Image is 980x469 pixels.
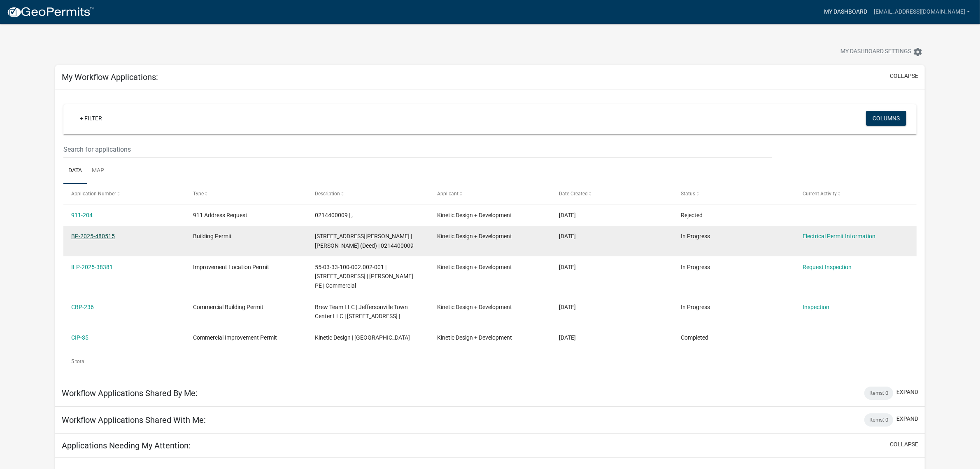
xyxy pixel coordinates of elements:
[803,264,852,270] a: Request Inspection
[840,47,911,57] span: My Dashboard Settings
[681,264,710,270] span: In Progress
[681,334,708,341] span: Completed
[896,388,918,396] button: expand
[55,89,925,380] div: collapse
[821,4,871,20] a: My Dashboard
[866,111,906,126] button: Columns
[913,47,923,57] i: settings
[437,212,512,218] span: Kinetic Design + Development
[559,191,588,197] span: Date Created
[193,264,269,270] span: Improvement Location Permit
[315,334,410,341] span: Kinetic Design | WATER STREET
[437,334,512,341] span: Kinetic Design + Development
[193,334,277,341] span: Commercial Improvement Permit
[193,212,247,218] span: 911 Address Request
[437,264,512,270] span: Kinetic Design + Development
[559,304,576,310] span: 08/23/2023
[193,191,204,197] span: Type
[71,233,115,239] a: BP-2025-480515
[315,212,353,218] span: 0214400009 | ,
[551,184,673,204] datatable-header-cell: Date Created
[834,44,929,60] button: My Dashboard Settingssettings
[71,212,93,218] a: 911-204
[315,264,414,289] span: 55-03-33-100-002.002-001 | 6812 N S R 42 | Rodney Parrott PE | Commercial
[437,304,512,310] span: Kinetic Design + Development
[896,415,918,423] button: expand
[429,184,551,204] datatable-header-cell: Applicant
[890,72,918,80] button: collapse
[193,304,263,310] span: Commercial Building Permit
[62,72,158,82] h5: My Workflow Applications:
[803,191,837,197] span: Current Activity
[559,233,576,239] span: 09/18/2025
[437,191,459,197] span: Applicant
[315,191,340,197] span: Description
[559,212,576,218] span: 09/18/2025
[185,184,307,204] datatable-header-cell: Type
[63,158,87,184] a: Data
[673,184,795,204] datatable-header-cell: Status
[63,351,917,372] div: 5 total
[681,233,710,239] span: In Progress
[307,184,429,204] datatable-header-cell: Description
[795,184,917,204] datatable-header-cell: Current Activity
[890,440,918,449] button: collapse
[71,191,116,197] span: Application Number
[87,158,109,184] a: Map
[437,233,512,239] span: Kinetic Design + Development
[71,334,88,341] a: CIP-35
[71,264,113,270] a: ILP-2025-38381
[62,388,198,398] h5: Workflow Applications Shared By Me:
[62,415,206,425] h5: Workflow Applications Shared With Me:
[315,233,414,249] span: 407 S EAST AVE BAXTER | SHEPLEY, JEFF (Deed) | 0214400009
[871,4,973,20] a: [EMAIL_ADDRESS][DOMAIN_NAME]
[73,111,109,126] a: + Filter
[63,184,185,204] datatable-header-cell: Application Number
[803,304,829,310] a: Inspection
[63,141,772,158] input: Search for applications
[864,413,893,427] div: Items: 0
[559,334,576,341] span: 02/23/2023
[559,264,576,270] span: 04/28/2025
[681,191,695,197] span: Status
[681,304,710,310] span: In Progress
[864,387,893,400] div: Items: 0
[71,304,94,310] a: CBP-236
[315,304,408,320] span: Brew Team LLC | Jeffersonville Town Center LLC | 1626 Veterans Parkway |
[803,233,875,239] a: Electrical Permit Information
[681,212,703,218] span: Rejected
[193,233,232,239] span: Building Permit
[62,441,191,450] h5: Applications Needing My Attention:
